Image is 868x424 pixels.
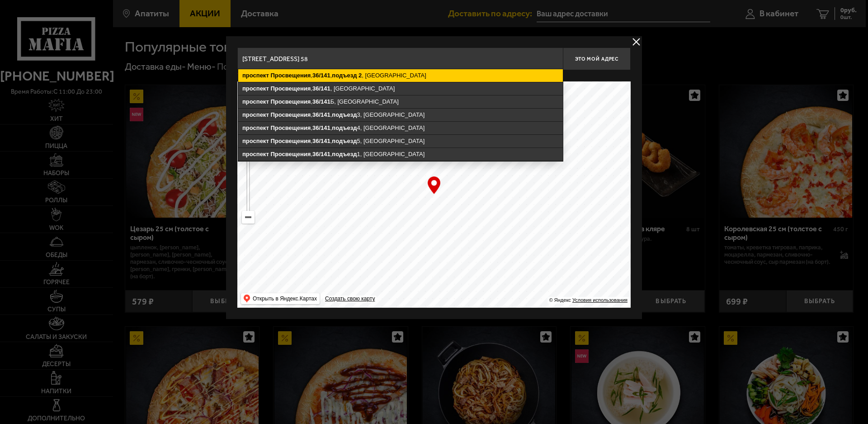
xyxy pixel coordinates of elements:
input: Введите адрес доставки [237,48,563,70]
ymaps: Просвещения [270,151,311,157]
ymaps: 36/141 [312,124,330,131]
ymaps: , , 1, [GEOGRAPHIC_DATA] [238,148,563,161]
a: Создать свою карту [323,295,377,302]
ymaps: подъезд [332,72,357,79]
ymaps: Просвещения [270,124,311,131]
ymaps: проспект [242,111,269,118]
ymaps: подъезд [332,124,357,131]
ymaps: 2 [359,72,362,79]
ymaps: Просвещения [270,138,311,144]
a: Условия использования [572,297,627,303]
ymaps: 36/141 [312,151,330,157]
ymaps: , , , [GEOGRAPHIC_DATA] [238,69,563,82]
button: delivery type [631,36,642,48]
ymaps: , Б, [GEOGRAPHIC_DATA] [238,95,563,108]
ymaps: © Яндекс [549,297,571,303]
ymaps: проспект [242,151,269,157]
ymaps: 36/141 [312,72,330,79]
ymaps: Открыть в Яндекс.Картах [241,293,320,304]
ymaps: , , 5, [GEOGRAPHIC_DATA] [238,135,563,148]
ymaps: подъезд [332,138,357,144]
ymaps: , , [GEOGRAPHIC_DATA] [238,82,563,95]
span: Это мой адрес [575,56,618,62]
ymaps: Открыть в Яндекс.Картах [253,293,317,304]
button: Это мой адрес [563,48,631,70]
ymaps: подъезд [332,111,357,118]
ymaps: проспект [242,72,269,79]
ymaps: проспект [242,124,269,131]
ymaps: Просвещения [270,72,311,79]
ymaps: 36/141 [312,138,330,144]
ymaps: 36/141 [312,111,330,118]
ymaps: проспект [242,85,269,92]
ymaps: Просвещения [270,111,311,118]
ymaps: проспект [242,98,269,105]
ymaps: , , 3, [GEOGRAPHIC_DATA] [238,109,563,121]
ymaps: проспект [242,138,269,144]
ymaps: Просвещения [270,98,311,105]
p: Укажите дом на карте или в поле ввода [237,72,365,80]
ymaps: подъезд [332,151,357,157]
ymaps: 36/141 [312,85,330,92]
ymaps: , , 4, [GEOGRAPHIC_DATA] [238,122,563,134]
ymaps: 36/141 [312,98,330,105]
ymaps: Просвещения [270,85,311,92]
